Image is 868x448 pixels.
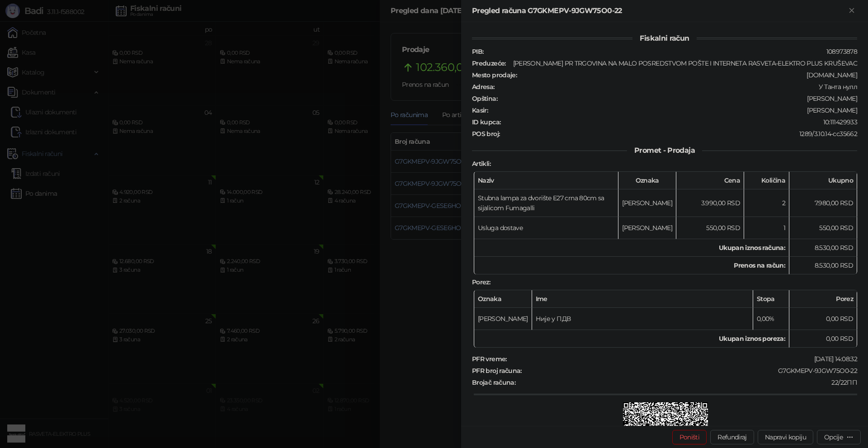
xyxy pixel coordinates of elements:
[817,430,861,444] button: Opcije
[472,5,846,16] div: Pregled računa G7GKMEPV-9JGW75O0-22
[474,217,618,239] td: Usluga dostave
[474,308,532,330] td: [PERSON_NAME]
[744,172,789,189] th: Količina
[472,94,497,103] strong: Opština :
[744,189,789,217] td: 2
[472,130,500,138] strong: POS broj :
[627,146,702,155] span: Promet - Prodaja
[632,34,696,42] span: Fiskalni račun
[472,71,517,79] strong: Mesto prodaje :
[516,378,858,387] div: 22/22ПП
[618,217,676,239] td: [PERSON_NAME]
[507,59,858,67] div: [PERSON_NAME] PR TRGOVINA NA MALO POSREDSTVOM POŠTE I INTERNETA RASVETA-ELEKTRO PLUS KRUŠEVAC
[495,83,858,91] div: У Танта нулл
[518,71,858,79] div: [DOMAIN_NAME]
[789,189,857,217] td: 7.980,00 RSD
[484,47,858,56] div: 108973878
[472,59,506,67] strong: Preduzeće :
[532,290,753,308] th: Ime
[472,355,507,363] strong: PFR vreme :
[472,160,491,168] strong: Artikli :
[472,118,500,126] strong: ID kupca :
[474,189,618,217] td: Stubna lampa za dvorište E27 crna 80cm sa sijalicom Fumagalli
[789,330,857,348] td: 0,00 RSD
[618,172,676,189] th: Oznaka
[523,367,858,375] div: G7GKMEPV-9JGW75O0-22
[734,261,785,269] strong: Prenos na račun :
[676,189,744,217] td: 3.990,00 RSD
[472,83,495,91] strong: Adresa :
[474,290,532,308] th: Oznaka
[789,257,857,274] td: 8.530,00 RSD
[753,308,789,330] td: 0,00%
[744,217,789,239] td: 1
[676,172,744,189] th: Cena
[472,278,490,286] strong: Porez :
[501,118,858,126] div: 10:111429933
[765,433,806,441] span: Napravi kopiju
[753,290,789,308] th: Stopa
[472,47,483,56] strong: PIB :
[789,290,857,308] th: Porez
[618,189,676,217] td: [PERSON_NAME]
[472,367,522,375] strong: PFR broj računa :
[672,430,707,444] button: Poništi
[498,94,858,103] div: [PERSON_NAME]
[758,430,813,444] button: Napravi kopiju
[710,430,754,444] button: Refundiraj
[789,217,857,239] td: 550,00 RSD
[719,335,785,343] strong: Ukupan iznos poreza:
[500,130,858,138] div: 1289/3.10.14-cc35662
[532,308,753,330] td: Није у ПДВ
[846,5,857,16] button: Zatvori
[719,244,785,252] strong: Ukupan iznos računa :
[489,106,858,114] div: [PERSON_NAME]
[472,378,515,387] strong: Brojač računa :
[789,239,857,257] td: 8.530,00 RSD
[789,308,857,330] td: 0,00 RSD
[824,433,843,441] div: Opcije
[472,106,488,114] strong: Kasir :
[789,172,857,189] th: Ukupno
[474,172,618,189] th: Naziv
[676,217,744,239] td: 550,00 RSD
[508,355,858,363] div: [DATE] 14:08:32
